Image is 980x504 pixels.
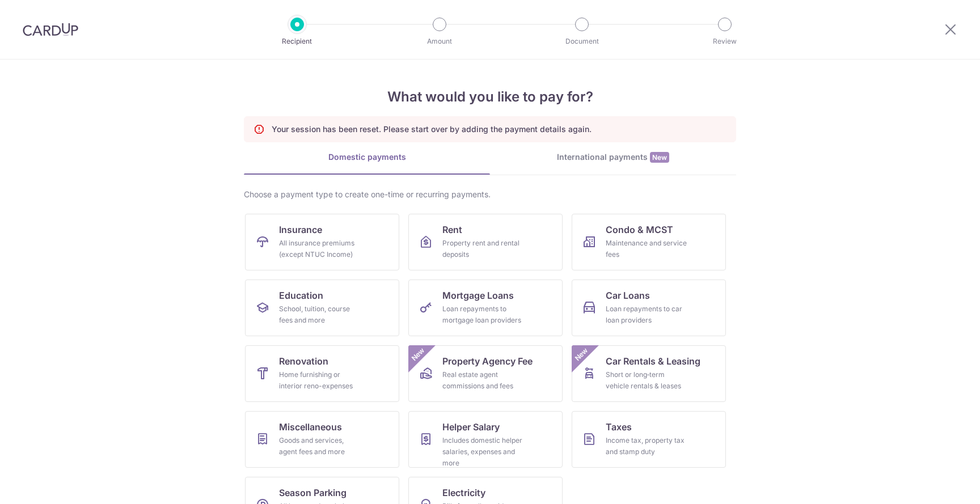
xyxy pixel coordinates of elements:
[683,36,767,47] p: Review
[409,345,428,364] span: New
[245,214,399,270] a: InsuranceAll insurance premiums (except NTUC Income)
[606,354,700,368] span: Car Rentals & Leasing
[272,124,592,135] p: Your session has been reset. Please start over by adding the payment details again.
[244,151,490,163] div: Domestic payments
[23,23,78,36] img: CardUp
[279,303,361,326] div: School, tuition, course fees and more
[279,289,323,302] span: Education
[650,152,669,163] span: New
[244,189,736,200] div: Choose a payment type to create one-time or recurring payments.
[245,279,399,336] a: EducationSchool, tuition, course fees and more
[442,369,524,392] div: Real estate agent commissions and fees
[572,411,726,468] a: TaxesIncome tax, property tax and stamp duty
[279,369,361,392] div: Home furnishing or interior reno-expenses
[279,420,342,434] span: Miscellaneous
[572,214,726,270] a: Condo & MCSTMaintenance and service fees
[398,36,481,47] p: Amount
[442,289,514,302] span: Mortgage Loans
[279,435,361,458] div: Goods and services, agent fees and more
[606,369,687,392] div: Short or long‑term vehicle rentals & leases
[408,279,563,336] a: Mortgage LoansLoan repayments to mortgage loan providers
[408,214,563,270] a: RentProperty rent and rental deposits
[442,354,533,368] span: Property Agency Fee
[279,238,361,260] div: All insurance premiums (except NTUC Income)
[279,354,328,368] span: Renovation
[279,486,347,499] span: Season Parking
[408,411,563,468] a: Helper SalaryIncludes domestic helper salaries, expenses and more
[572,345,726,402] a: Car Rentals & LeasingShort or long‑term vehicle rentals & leasesNew
[442,303,524,326] div: Loan repayments to mortgage loan providers
[244,87,736,107] h4: What would you like to pay for?
[572,345,591,364] span: New
[442,238,524,260] div: Property rent and rental deposits
[442,486,485,499] span: Electricity
[279,223,322,236] span: Insurance
[408,345,563,402] a: Property Agency FeeReal estate agent commissions and feesNew
[442,420,500,434] span: Helper Salary
[442,435,524,469] div: Includes domestic helper salaries, expenses and more
[606,223,673,236] span: Condo & MCST
[540,36,624,47] p: Document
[490,151,736,163] div: International payments
[606,303,687,326] div: Loan repayments to car loan providers
[606,238,687,260] div: Maintenance and service fees
[572,279,726,336] a: Car LoansLoan repayments to car loan providers
[606,420,632,434] span: Taxes
[606,289,650,302] span: Car Loans
[442,223,462,236] span: Rent
[255,36,339,47] p: Recipient
[245,345,399,402] a: RenovationHome furnishing or interior reno-expenses
[245,411,399,468] a: MiscellaneousGoods and services, agent fees and more
[606,435,687,458] div: Income tax, property tax and stamp duty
